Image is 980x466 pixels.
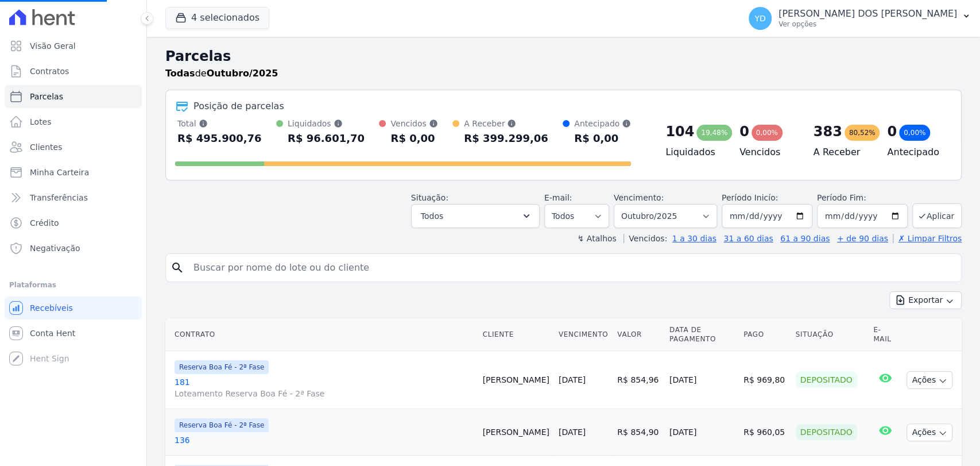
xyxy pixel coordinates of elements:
[887,122,897,141] div: 0
[177,129,262,148] div: R$ 495.900,76
[5,110,142,133] a: Lotes
[722,193,778,202] label: Período Inicío:
[907,371,952,389] button: Ações
[623,234,667,243] label: Vencidos:
[845,125,880,141] div: 80,52%
[165,46,962,67] h2: Parcelas
[165,68,195,79] strong: Todas
[778,8,957,20] p: [PERSON_NAME] DOS [PERSON_NAME]
[752,125,783,141] div: 0,00%
[796,372,857,388] div: Depositado
[478,351,554,409] td: [PERSON_NAME]
[614,193,664,202] label: Vencimento:
[665,351,739,409] td: [DATE]
[665,145,721,159] h4: Liquidados
[665,318,739,351] th: Data de Pagamento
[9,278,137,292] div: Plataformas
[893,234,962,243] a: ✗ Limpar Filtros
[5,161,142,184] a: Minha Carteira
[288,118,365,129] div: Liquidados
[672,234,716,243] a: 1 a 30 dias
[791,318,869,351] th: Situação
[171,261,184,275] i: search
[554,318,613,351] th: Vencimento
[613,351,665,409] td: R$ 854,96
[5,60,142,83] a: Contratos
[30,192,88,203] span: Transferências
[665,122,694,141] div: 104
[30,91,63,102] span: Parcelas
[574,118,631,129] div: Antecipado
[796,424,857,440] div: Depositado
[187,256,956,279] input: Buscar por nome do lote ou do cliente
[30,116,52,128] span: Lotes
[175,376,474,399] a: 181Loteamento Reserva Boa Fé - 2ª Fase
[464,129,548,148] div: R$ 399.299,06
[5,136,142,159] a: Clientes
[165,318,478,351] th: Contrato
[288,129,365,148] div: R$ 96.601,70
[30,328,75,339] span: Conta Hent
[478,318,554,351] th: Cliente
[30,242,80,254] span: Negativação
[574,129,631,148] div: R$ 0,00
[559,428,586,437] a: [DATE]
[464,118,548,129] div: A Receber
[613,409,665,456] td: R$ 854,90
[696,125,732,141] div: 19,48%
[739,145,795,159] h4: Vencidos
[411,204,540,228] button: Todos
[165,67,278,80] p: de
[30,302,73,314] span: Recebíveis
[544,193,572,202] label: E-mail:
[754,14,765,22] span: YD
[5,211,142,234] a: Crédito
[907,423,952,441] button: Ações
[837,234,888,243] a: + de 90 dias
[411,193,448,202] label: Situação:
[739,2,980,34] button: YD [PERSON_NAME] DOS [PERSON_NAME] Ver opções
[889,291,962,309] button: Exportar
[390,118,437,129] div: Vencidos
[665,409,739,456] td: [DATE]
[207,68,278,79] strong: Outubro/2025
[390,129,437,148] div: R$ 0,00
[30,167,89,178] span: Minha Carteira
[478,409,554,456] td: [PERSON_NAME]
[739,318,791,351] th: Pago
[559,375,586,384] a: [DATE]
[723,234,773,243] a: 31 a 60 dias
[30,217,59,229] span: Crédito
[5,237,142,260] a: Negativação
[30,40,76,52] span: Visão Geral
[613,318,665,351] th: Valor
[778,20,957,29] p: Ver opções
[814,122,842,141] div: 383
[814,145,869,159] h4: A Receber
[30,66,69,77] span: Contratos
[739,122,749,141] div: 0
[817,192,908,204] label: Período Fim:
[912,203,962,228] button: Aplicar
[175,388,474,399] span: Loteamento Reserva Boa Fé - 2ª Fase
[5,296,142,319] a: Recebíveis
[5,34,142,57] a: Visão Geral
[30,141,62,153] span: Clientes
[887,145,943,159] h4: Antecipado
[421,209,443,223] span: Todos
[175,418,269,432] span: Reserva Boa Fé - 2ª Fase
[5,186,142,209] a: Transferências
[577,234,616,243] label: ↯ Atalhos
[193,99,284,113] div: Posição de parcelas
[165,7,269,29] button: 4 selecionados
[175,360,269,374] span: Reserva Boa Fé - 2ª Fase
[899,125,930,141] div: 0,00%
[5,322,142,345] a: Conta Hent
[739,351,791,409] td: R$ 969,80
[175,434,474,446] a: 136
[869,318,902,351] th: E-mail
[177,118,262,129] div: Total
[739,409,791,456] td: R$ 960,05
[780,234,830,243] a: 61 a 90 dias
[5,85,142,108] a: Parcelas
